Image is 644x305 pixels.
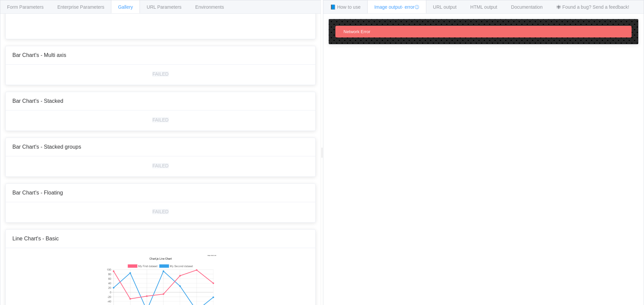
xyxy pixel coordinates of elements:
span: Environments [195,4,224,10]
span: - error [402,4,419,10]
div: FAILED [152,117,168,123]
span: Bar Chart's - Stacked [12,98,63,104]
span: Form Parameters [7,4,44,10]
span: Bar Chart's - Multi axis [12,52,66,58]
span: Network Error [343,29,370,34]
span: Documentation [511,4,543,10]
span: 📘 How to use [330,4,361,10]
span: URL output [433,4,457,10]
span: Bar Chart's - Floating [12,190,63,196]
span: Image output [374,4,419,10]
span: Bar Chart's - Stacked groups [12,144,81,150]
span: Gallery [118,4,133,10]
div: FAILED [152,163,168,168]
span: URL Parameters [147,4,181,10]
span: HTML output [470,4,497,10]
div: FAILED [152,71,168,77]
span: Line Chart's - Basic [12,236,59,241]
div: FAILED [152,209,168,214]
span: Enterprise Parameters [57,4,104,10]
span: 🕷 Found a bug? Send a feedback! [556,4,629,10]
